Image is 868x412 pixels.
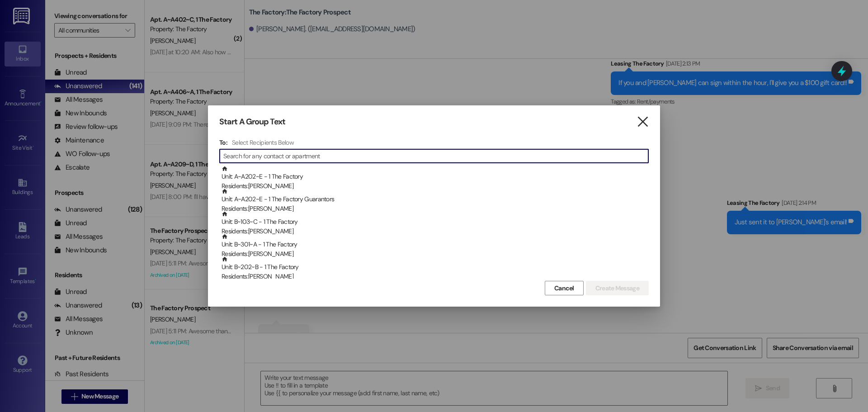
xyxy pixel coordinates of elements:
span: Create Message [595,284,639,293]
div: Unit: A~A202~E - 1 The FactoryResidents:[PERSON_NAME] [219,166,649,188]
div: Unit: B~103~C - 1 The Factory [222,211,649,237]
h3: Start A Group Text [219,117,285,127]
div: Unit: B~301~A - 1 The Factory [222,233,649,259]
div: Unit: A~A202~E - 1 The Factory [222,166,649,191]
input: Search for any contact or apartment [223,150,648,162]
div: Unit: B~301~A - 1 The FactoryResidents:[PERSON_NAME] [219,233,649,256]
i:  [637,117,649,127]
div: Unit: A~A202~E - 1 The Factory GuarantorsResidents:[PERSON_NAME] [219,188,649,211]
div: Unit: A~A202~E - 1 The Factory Guarantors [222,188,649,214]
div: Residents: [PERSON_NAME] [222,181,649,191]
div: Residents: [PERSON_NAME] [222,204,649,213]
h4: Select Recipients Below [232,138,294,147]
div: Residents: [PERSON_NAME] [222,249,649,259]
div: Unit: B~103~C - 1 The FactoryResidents:[PERSON_NAME] [219,211,649,233]
h3: To: [219,138,227,147]
div: Unit: B~202~B - 1 The Factory [222,256,649,282]
button: Cancel [545,281,584,295]
span: Cancel [554,284,574,293]
div: Residents: [PERSON_NAME] [222,227,649,236]
button: Create Message [586,281,649,295]
div: Residents: [PERSON_NAME] [222,272,649,281]
div: Unit: B~202~B - 1 The FactoryResidents:[PERSON_NAME] [219,256,649,279]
